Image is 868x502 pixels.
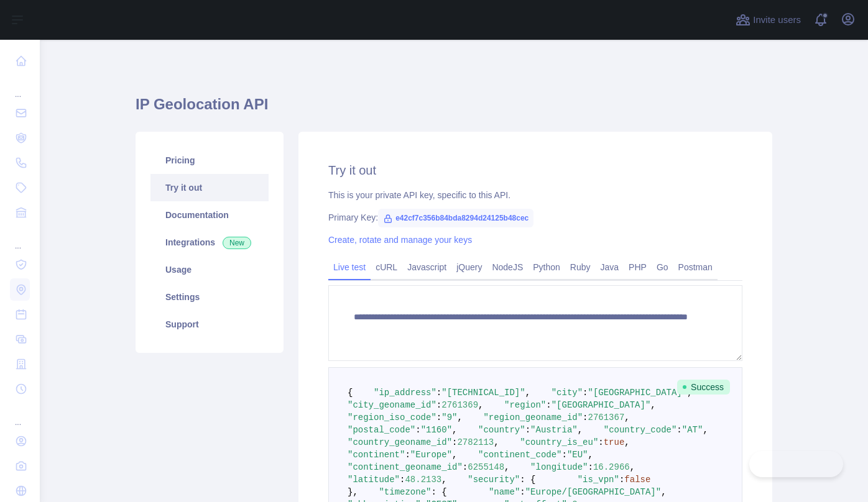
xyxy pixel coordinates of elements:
a: Live test [328,257,371,277]
a: Java [596,257,624,277]
span: "Europe/[GEOGRAPHIC_DATA]" [525,487,661,497]
span: , [452,425,457,435]
span: : [463,462,468,472]
span: "is_vpn" [578,475,619,485]
iframe: Toggle Customer Support [749,451,843,477]
a: Javascript [402,257,451,277]
span: "latitude" [348,475,400,485]
a: jQuery [451,257,487,277]
a: Pricing [150,147,269,174]
span: false [624,475,650,485]
span: "Europe" [410,450,452,460]
div: ... [10,403,30,427]
span: , [624,413,629,422]
span: New [223,237,251,249]
a: Support [150,311,269,338]
span: , [703,425,708,435]
span: : [561,450,566,460]
span: 2761369 [441,400,478,410]
span: , [441,475,446,485]
span: : [452,437,457,447]
h2: Try it out [328,162,742,179]
span: "[GEOGRAPHIC_DATA]" [552,400,651,410]
span: 2761367 [588,413,625,422]
span: Invite users [753,13,801,27]
span: : [546,400,551,410]
div: This is your private API key, specific to this API. [328,189,742,201]
span: "[GEOGRAPHIC_DATA]" [588,388,688,398]
span: 48.2133 [405,475,441,485]
span: "ip_address" [374,388,436,398]
span: : [583,388,588,398]
span: : [436,413,441,422]
span: "city_geoname_id" [348,400,436,410]
span: "country_is_eu" [520,437,598,447]
span: : [405,450,410,460]
span: , [457,413,462,422]
span: : [588,462,593,472]
span: : [619,475,624,485]
a: Try it out [150,174,269,201]
h1: IP Geolocation API [136,94,772,124]
span: , [630,462,635,472]
span: "region" [504,400,546,410]
span: "name" [489,487,520,497]
span: : [676,425,681,435]
span: , [650,400,655,410]
span: : [583,413,588,422]
span: "postal_code" [348,425,415,435]
a: Integrations New [150,229,269,256]
span: , [661,487,666,497]
span: : [525,425,530,435]
span: "1160" [421,425,452,435]
div: ... [10,75,30,99]
span: , [624,437,629,447]
span: "[TECHNICAL_ID]" [441,388,525,398]
span: : [436,388,441,398]
span: : [436,400,441,410]
span: : [598,437,603,447]
span: "country" [478,425,525,435]
span: : { [520,475,535,485]
a: NodeJS [487,257,528,277]
span: "security" [468,475,520,485]
span: "EU" [567,450,588,460]
span: "timezone" [379,487,431,497]
span: 16.2966 [593,462,630,472]
span: "9" [441,413,457,422]
span: true [604,437,625,447]
a: Ruby [565,257,596,277]
span: "region_iso_code" [348,413,436,422]
span: 6255148 [468,462,504,472]
span: "country_geoname_id" [348,437,452,447]
span: , [478,400,483,410]
a: Usage [150,256,269,283]
a: cURL [371,257,402,277]
a: Postman [673,257,718,277]
a: Settings [150,283,269,311]
span: , [504,462,509,472]
span: , [494,437,499,447]
span: 2782113 [457,437,494,447]
a: Documentation [150,201,269,229]
span: "city" [552,388,583,398]
span: "AT" [682,425,703,435]
span: , [452,450,457,460]
span: , [525,388,530,398]
a: PHP [624,257,652,277]
span: Success [677,380,730,395]
span: : [400,475,405,485]
button: Invite users [733,10,803,30]
div: ... [10,226,30,251]
span: "Austria" [530,425,578,435]
span: : [520,487,525,497]
span: "continent_geoname_id" [348,462,463,472]
span: : { [431,487,446,497]
span: "longitude" [530,462,588,472]
span: "region_geoname_id" [483,413,583,422]
div: Primary Key: [328,211,742,224]
span: , [588,450,593,460]
span: , [578,425,583,435]
span: }, [348,487,358,497]
span: { [348,388,353,398]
